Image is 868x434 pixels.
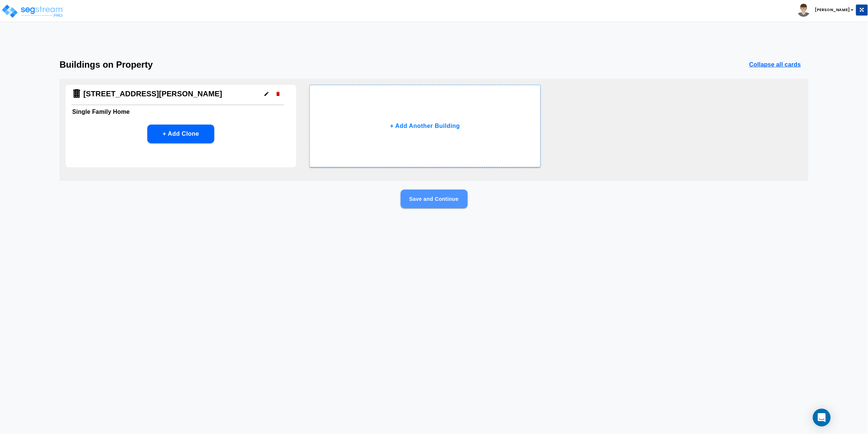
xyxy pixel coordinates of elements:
[71,89,82,99] img: Building Icon
[72,107,289,117] h6: Single Family Home
[815,7,850,13] b: [PERSON_NAME]
[813,409,831,427] div: Open Intercom Messenger
[83,89,222,99] h4: [STREET_ADDRESS][PERSON_NAME]
[1,4,64,19] img: logo_pro_r.png
[797,4,810,17] img: avatar.png
[749,60,801,69] p: Collapse all cards
[401,190,468,208] button: Save and Continue
[310,85,540,167] button: + Add Another Building
[60,60,153,70] h3: Buildings on Property
[147,125,214,143] button: + Add Clone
